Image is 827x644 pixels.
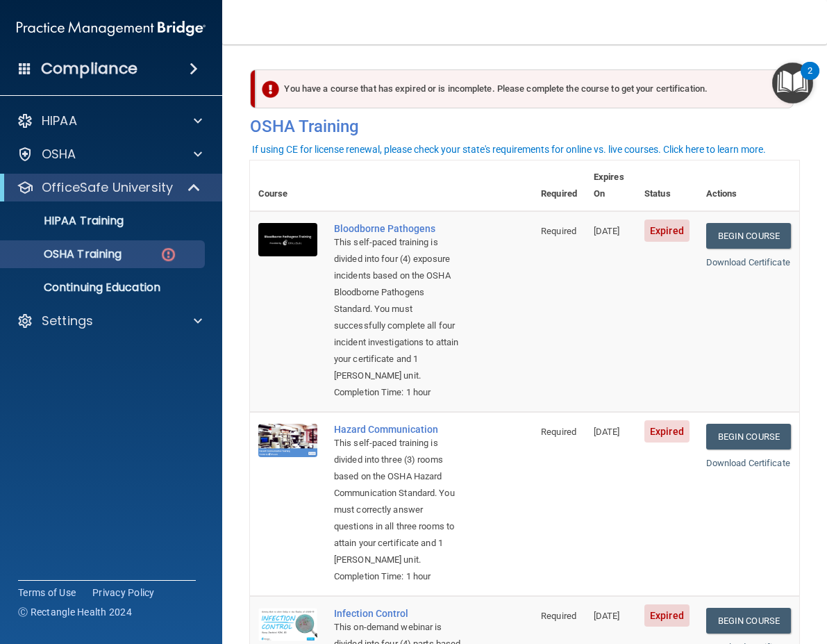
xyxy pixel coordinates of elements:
[9,281,199,295] p: Continuing Education
[533,160,585,211] th: Required
[250,142,768,156] button: If using CE for license renewal, please check your state's requirements for online vs. live cours...
[585,160,636,211] th: Expires On
[706,257,790,267] a: Download Certificate
[334,568,463,585] div: Completion Time: 1 hour
[644,604,690,627] span: Expired
[334,608,463,619] a: Infection Control
[42,179,173,196] p: OfficeSafe University
[9,247,122,261] p: OSHA Training
[541,611,576,621] span: Required
[41,59,137,79] h4: Compliance
[42,113,77,129] p: HIPAA
[18,586,76,600] a: Terms of Use
[42,313,93,329] p: Settings
[644,220,690,242] span: Expired
[706,608,791,634] a: Begin Course
[18,605,132,619] span: Ⓒ Rectangle Health 2024
[541,427,576,437] span: Required
[17,313,202,329] a: Settings
[262,81,279,98] img: exclamation-circle-solid-danger.72ef9ffc.png
[17,146,202,163] a: OSHA
[160,246,177,263] img: danger-circle.6113f641.png
[334,234,463,384] div: This self-paced training is divided into four (4) exposure incidents based on the OSHA Bloodborne...
[698,160,799,211] th: Actions
[706,223,791,249] a: Begin Course
[644,420,690,443] span: Expired
[17,15,206,42] img: PMB logo
[256,69,794,108] div: You have a course that has expired or is incomplete. Please complete the course to get your certi...
[334,223,463,234] a: Bloodborne Pathogens
[334,424,463,435] a: Hazard Communication
[706,424,791,449] a: Begin Course
[541,226,576,236] span: Required
[334,384,463,401] div: Completion Time: 1 hour
[42,146,76,163] p: OSHA
[636,160,698,211] th: Status
[334,435,463,568] div: This self-paced training is divided into three (3) rooms based on the OSHA Hazard Communication S...
[92,586,155,600] a: Privacy Policy
[9,214,124,228] p: HIPAA Training
[250,117,799,136] h4: OSHA Training
[772,63,813,104] button: Open Resource Center, 2 new notifications
[594,611,620,621] span: [DATE]
[808,71,812,89] div: 2
[594,427,620,437] span: [DATE]
[17,113,202,129] a: HIPAA
[17,179,201,196] a: OfficeSafe University
[252,145,766,154] div: If using CE for license renewal, please check your state's requirements for online vs. live cours...
[706,458,790,468] a: Download Certificate
[594,226,620,236] span: [DATE]
[250,160,326,211] th: Course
